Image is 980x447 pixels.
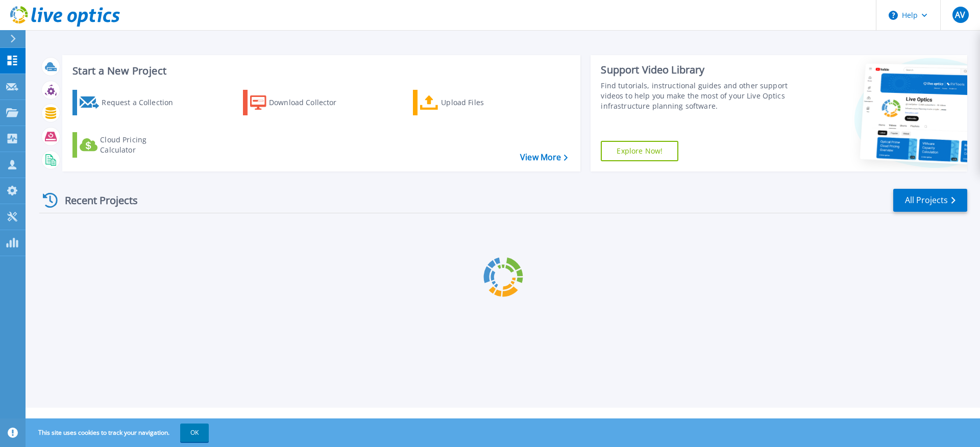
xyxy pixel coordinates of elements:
[893,189,967,212] a: All Projects
[180,424,209,442] button: OK
[28,424,209,442] span: This site uses cookies to track your navigation.
[243,90,357,115] a: Download Collector
[269,92,351,113] div: Download Collector
[441,92,523,113] div: Upload Files
[601,81,793,111] div: Find tutorials, instructional guides and other support videos to help you make the most of your L...
[955,11,965,19] span: AV
[72,65,568,77] h3: Start a New Project
[601,141,678,161] a: Explore Now!
[520,153,568,162] a: View More
[413,90,527,115] a: Upload Files
[39,188,152,213] div: Recent Projects
[72,90,186,115] a: Request a Collection
[72,132,186,158] a: Cloud Pricing Calculator
[100,135,182,155] div: Cloud Pricing Calculator
[102,92,183,113] div: Request a Collection
[601,63,793,77] div: Support Video Library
